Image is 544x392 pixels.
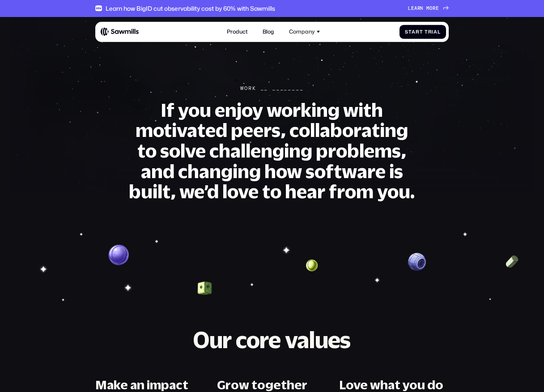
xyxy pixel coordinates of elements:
[412,29,416,34] span: a
[433,29,438,34] span: a
[408,5,449,11] a: Learnmore
[426,5,429,11] span: m
[411,5,414,11] span: e
[95,329,449,351] h2: Our core values
[127,100,416,202] h1: If you enjoy working with motivated peers, collaborating to solve challenging problems, and chang...
[428,29,432,34] span: r
[259,24,278,39] a: Blog
[399,25,446,38] a: StartTrial
[429,5,433,11] span: o
[420,5,423,11] span: n
[405,29,408,34] span: S
[408,29,412,34] span: t
[414,5,417,11] span: a
[223,24,252,39] a: Product
[285,24,324,39] div: Company
[106,5,275,12] div: Learn how BigID cut observability cost by 60% with Sawmills
[240,85,303,92] div: Work __ ________
[408,5,411,11] span: L
[432,29,433,34] span: i
[436,5,439,11] span: e
[433,5,436,11] span: r
[289,29,315,35] div: Company
[420,29,423,34] span: t
[416,29,420,34] span: r
[425,29,428,34] span: T
[417,5,421,11] span: r
[438,29,441,34] span: l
